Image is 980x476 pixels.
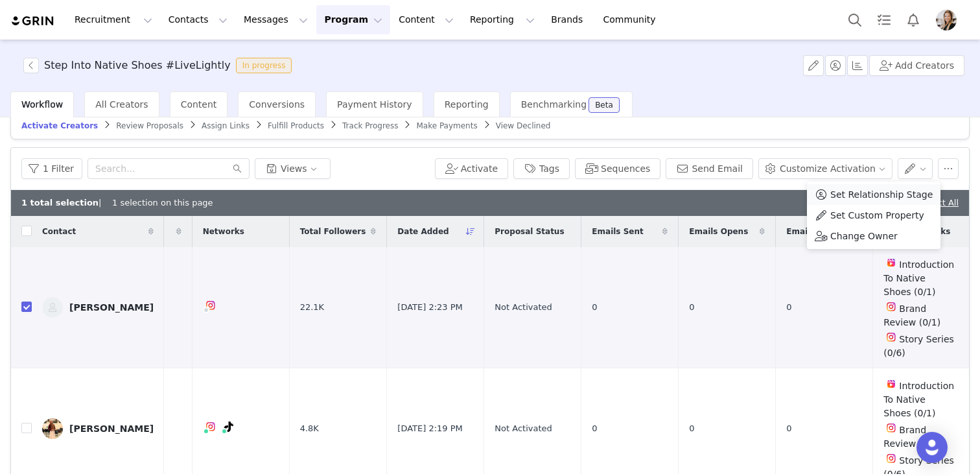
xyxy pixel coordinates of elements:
span: Set Custom Property [830,208,924,222]
span: 0 [786,301,791,314]
button: Reporting [462,5,542,34]
button: Messages [236,5,316,34]
h3: Step Into Native Shoes #LiveLightly [44,58,231,73]
span: 0 [689,301,694,314]
button: Contacts [161,5,235,34]
img: instagram.svg [205,300,216,311]
button: Customize Activation [758,158,892,179]
span: Not Activated [495,422,552,435]
img: instagram-reels.svg [886,379,896,389]
span: 0 [592,301,597,314]
span: In progress [236,58,292,73]
div: [PERSON_NAME] [69,423,154,434]
span: Proposal Status [495,226,564,237]
span: Date Added [397,226,449,237]
span: Make Payments [416,121,477,130]
button: Profile [928,10,970,30]
a: [PERSON_NAME] [42,297,154,318]
img: grin logo [10,15,56,27]
span: [DATE] 2:19 PM [397,422,462,435]
span: Emails Opens [689,226,748,237]
span: 0 [689,422,694,435]
button: Notifications [899,5,927,34]
div: [PERSON_NAME] [69,302,154,313]
button: 1 Filter [21,158,82,179]
button: Views [255,158,331,179]
span: Assign Links [202,121,250,130]
button: Activate [435,158,508,179]
span: Fulfill Products [268,121,324,130]
span: All Creators [95,99,148,110]
i: icon: search [233,164,242,173]
input: Search... [87,158,250,179]
button: Add Creators [869,55,964,76]
span: [object Object] [23,58,297,73]
div: Open Intercom Messenger [916,432,948,463]
span: Activate Creators [21,121,98,130]
img: instagram-reels.svg [886,257,896,268]
span: View Declined [496,121,551,130]
span: Story Series (0/6) [883,334,954,358]
span: Conversions [249,99,305,110]
span: Track Progress [342,121,398,130]
a: Brands [543,5,594,34]
span: Review Proposals [116,121,183,130]
button: Content [391,5,461,34]
span: Content [181,99,217,110]
img: instagram.svg [205,422,216,432]
div: Beta [595,101,613,109]
span: 0 [786,422,791,435]
button: Program [316,5,390,34]
img: instagram.svg [886,453,896,464]
span: 0 [592,422,597,435]
span: Introduction To Native Shoes (0/1) [883,381,954,418]
img: abd00ad9-d9fe-41f6-af33-2a0e823d5036.jpg [42,418,63,439]
span: Benchmarking [521,99,587,110]
span: 22.1K [300,301,324,314]
span: Set Relationship Stage [830,187,933,202]
span: 4.8K [300,422,319,435]
div: | 1 selection on this page [21,196,213,209]
button: Tags [513,158,570,179]
img: instagram.svg [886,332,896,342]
button: Search [841,5,869,34]
img: ecb387ab-0386-4e6e-aacb-7190da78248a--s.jpg [42,297,63,318]
a: [PERSON_NAME] [42,418,154,439]
img: 175958f9-8a62-4630-ad12-f9da9ab25e92.jpeg [936,10,957,30]
span: Change Owner [830,229,898,243]
span: Payment History [337,99,412,110]
span: Contact [42,226,76,237]
span: Networks [203,226,244,237]
span: Reporting [445,99,489,110]
a: Tasks [870,5,898,34]
button: Send Email [666,158,753,179]
button: Recruitment [67,5,160,34]
span: Total Followers [300,226,366,237]
span: Not Activated [495,301,552,314]
span: Workflow [21,99,63,110]
span: Emails Sent [592,226,643,237]
span: Introduction To Native Shoes (0/1) [883,259,954,297]
b: 1 total selection [21,198,99,208]
button: Sequences [575,158,660,179]
a: Community [596,5,670,34]
span: [DATE] 2:23 PM [397,301,462,314]
span: Emails Replies [786,226,850,237]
